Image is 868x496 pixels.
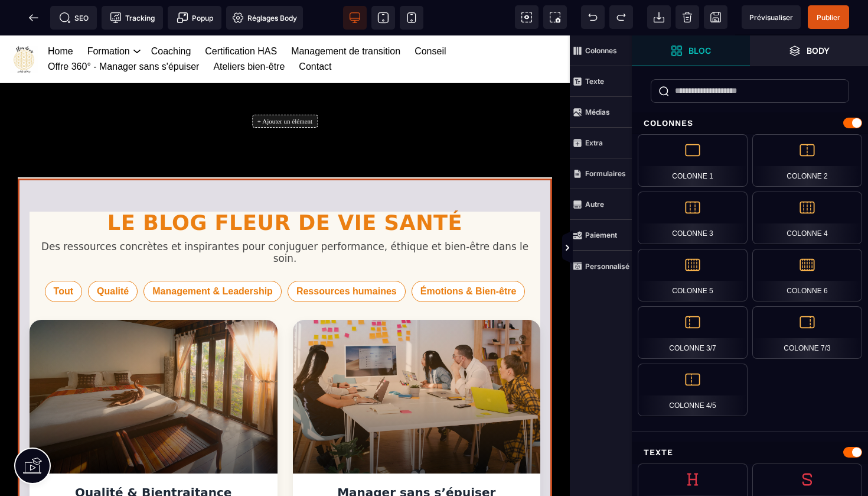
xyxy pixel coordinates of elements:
[400,6,423,30] span: Voir mobile
[143,245,282,267] label: Management & Leadership
[226,6,303,30] span: Favicon
[609,5,633,29] span: Rétablir
[688,46,711,55] strong: Bloc
[752,134,862,187] div: Colonne 2
[807,46,830,55] strong: Body
[752,249,862,302] div: Colonne 6
[570,189,632,220] span: Autre
[543,5,567,29] span: Capture d'écran
[515,5,539,29] span: Voir les composants
[102,6,163,30] span: Code de suivi
[48,8,73,24] a: Home
[570,251,632,281] span: Personnalisé
[632,112,868,134] div: Colonnes
[570,97,632,128] span: Médias
[704,5,727,29] span: Enregistrer
[30,245,540,267] nav: Filtres thématiques
[632,231,644,266] span: Afficher les vues
[638,249,748,302] div: Colonne 5
[343,6,367,30] span: Voir bureau
[88,245,138,267] label: Qualité
[30,175,540,199] h1: Le Blog Fleur de Vie Santé
[585,108,610,116] strong: Médias
[205,8,277,24] a: Certification HAS
[585,200,604,209] strong: Autre
[676,5,699,29] span: Nettoyage
[752,192,862,244] div: Colonne 4
[299,24,331,39] a: Contact
[638,134,748,187] div: Colonne 1
[59,12,89,24] span: SEO
[232,12,297,24] span: Réglages Body
[110,12,155,24] span: Tracking
[647,5,671,29] span: Importer
[585,231,617,239] strong: Paiement
[213,24,285,39] a: Ateliers bien-être
[177,12,213,24] span: Popup
[817,13,840,22] span: Publier
[581,5,605,29] span: Défaire
[304,450,530,464] h2: Manager sans s’épuiser
[632,35,750,66] span: Ouvrir les blocs
[750,35,868,66] span: Ouvrir les calques
[151,8,191,24] a: Coaching
[570,128,632,158] span: Extra
[585,262,629,271] strong: Personnalisé
[585,169,626,178] strong: Formulaires
[48,24,199,39] a: Offre 360° - Manager sans s'épuiser
[570,220,632,251] span: Paiement
[22,6,45,30] span: Retour
[585,77,604,86] strong: Texte
[808,5,849,29] span: Enregistrer le contenu
[570,35,632,66] span: Colonnes
[585,138,603,147] strong: Extra
[288,245,406,267] label: Ressources humaines
[40,450,267,464] h2: Qualité & Bientraitance
[168,6,221,30] span: Créer une alerte modale
[371,6,395,30] span: Voir tablette
[638,192,748,244] div: Colonne 3
[10,10,38,38] img: https://sasu-fleur-de-vie.metaforma.io/home
[742,5,801,29] span: Aperçu
[632,442,868,463] div: Texte
[291,8,400,24] a: Management de transition
[749,13,793,22] span: Prévisualiser
[45,245,82,267] label: Tout
[30,205,540,229] p: Des ressources concrètes et inspirantes pour conjuguer performance, éthique et bien-être dans le ...
[570,66,632,97] span: Texte
[752,306,862,359] div: Colonne 7/3
[638,364,748,416] div: Colonne 4/5
[585,46,617,55] strong: Colonnes
[50,6,97,30] span: Métadata SEO
[638,306,748,359] div: Colonne 3/7
[415,8,446,24] a: Conseil
[570,158,632,189] span: Formulaires
[87,8,130,24] a: Formation
[412,245,526,267] label: Émotions & Bien-être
